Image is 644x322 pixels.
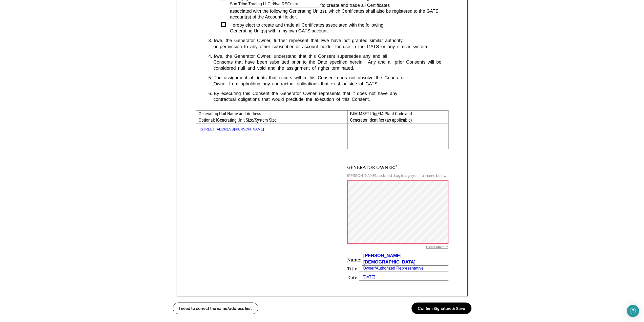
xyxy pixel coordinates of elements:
[173,302,258,314] button: I need to correct the name/address first
[347,257,361,263] div: Name:
[214,38,448,44] div: I/we, the Generator Owner, further represent that I/we have not granted similar authority
[362,253,448,265] div: [PERSON_NAME][DEMOGRAPHIC_DATA]
[347,110,448,123] div: PJM MSET ID EIA Plant Code and Generator Identifier (as applicable)
[209,38,212,44] div: 3.
[426,245,448,250] div: Clear Signature
[209,53,212,59] div: 4.
[209,44,448,50] div: or permission to any other subscriber or account holder for use in the GATS or any similar system.
[226,22,448,28] div: Hereby elect to create and trade all Certificates associated with the following
[214,75,448,81] div: The assignment of rights that occurs within this Consent does not absolve the Generator
[209,75,212,81] div: 5.
[209,97,448,102] div: contractual obligations that would preclude the execution of this Consent.
[359,266,424,271] div: Owner/Authorized Representative
[209,59,448,71] div: Consents that have been submitted prior to the Date specified herein. Any and all prior Consents ...
[230,8,448,20] div: associated with the following Generating Unit(s), which Certificates shall also be registered to ...
[214,53,448,59] div: I/we, the Generator Owner, understand that this Consent supersedes any and all
[230,28,448,34] div: Generating Unit(s) within my own GATS account.
[209,91,212,97] div: 6.
[214,91,448,97] div: By executing this Consent the Generator Owner represents that it does not have any
[322,3,448,8] div: to create and trade all Certificates
[374,111,378,116] u: or
[320,2,322,6] sup: 2
[196,110,347,123] div: Generating Unit Name and Address Optional: [Generating Unit Size/System Size]
[209,81,448,87] div: Owner from upholding any contractual obligations that exist outside of GATS.
[347,173,447,178] div: [PERSON_NAME], click and drag to sign your full name below:
[347,274,359,281] div: Date:
[627,305,639,317] div: Open Intercom Messenger
[411,302,471,314] button: Confirm Signature & Save
[359,274,375,280] div: [DATE]
[395,164,397,168] sup: 3
[347,266,359,272] div: Title:
[230,2,298,7] div: Sun Tribe Trading LLC d/b/a RECmint
[347,164,397,171] div: GENERATOR OWNER:
[319,3,322,8] div: ,
[200,127,344,131] div: [STREET_ADDRESS][PERSON_NAME]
